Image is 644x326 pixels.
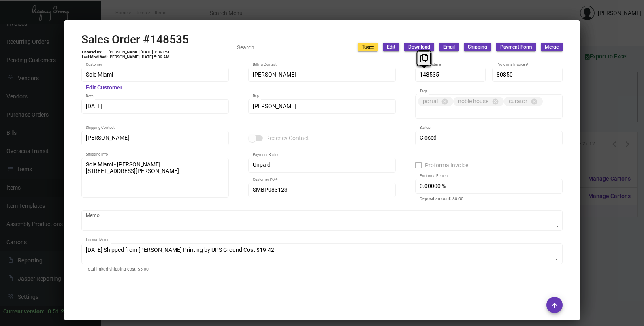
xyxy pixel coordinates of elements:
mat-hint: Deposit amount: $0.00 [420,196,463,201]
div: 0.51.2 [48,307,64,316]
button: Tax [358,43,378,51]
span: Email [443,44,455,51]
button: Merge [541,43,563,51]
span: Closed [420,134,437,141]
td: Entered By: [81,50,108,55]
span: Tax [362,44,374,51]
button: Shipping [464,43,491,51]
button: Payment Form [496,43,536,51]
button: Email [439,43,459,51]
span: Regency Contact [266,133,309,143]
td: Last Modified: [81,55,108,60]
span: Proforma Invoice [425,160,468,170]
button: Download [404,43,434,51]
span: Merge [545,44,559,51]
mat-icon: cancel [492,98,499,105]
mat-chip: noble house [453,97,504,106]
span: Edit [387,44,395,51]
span: Unpaid [253,162,271,168]
mat-icon: cancel [441,98,448,105]
h2: Sales Order #148535 [81,33,189,47]
button: Edit [383,43,399,51]
td: [PERSON_NAME] [DATE] 1:39 PM [108,50,170,55]
mat-hint: Total linked shipping cost: $5.00 [86,267,149,272]
span: Payment Form [500,44,532,51]
div: Current version: [3,307,45,316]
td: [PERSON_NAME] [DATE] 5:39 AM [108,55,170,60]
mat-chip: curator [504,97,543,106]
mat-chip: portal [418,97,453,106]
mat-icon: cancel [531,98,538,105]
span: Download [408,44,430,51]
mat-hint: Edit Customer [86,85,122,91]
span: Shipping [468,44,487,51]
i: Copy [420,54,428,62]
